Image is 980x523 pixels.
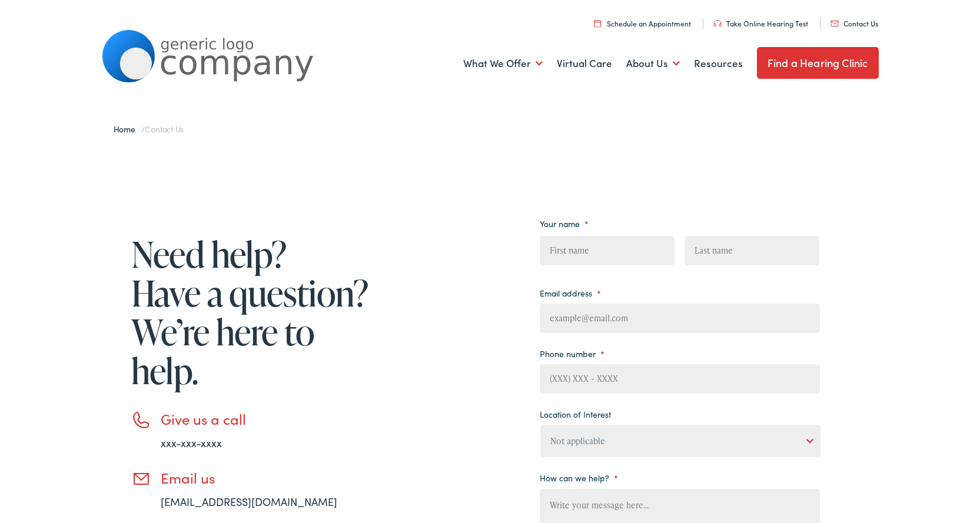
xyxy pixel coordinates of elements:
img: utility icon [713,20,722,27]
img: utility icon [830,21,839,26]
span: / [114,123,184,135]
label: Your name [540,218,589,229]
a: Contact Us [830,18,878,28]
label: Location of Interest [540,409,611,419]
label: Email address [540,288,601,298]
a: Virtual Care [557,42,612,85]
h3: Give us a call [161,411,373,428]
a: Resources [694,42,743,85]
input: First name [540,236,675,265]
h1: Need help? Have a question? We’re here to help. [131,235,373,390]
a: About Us [626,42,680,85]
input: (XXX) XXX - XXXX [540,364,820,394]
a: Schedule an Appointment [594,18,691,28]
a: xxx-xxx-xxxx [161,435,222,450]
span: Contact Us [145,123,184,135]
a: What We Offer [463,42,543,85]
label: How can we help? [540,472,618,483]
img: utility icon [594,19,601,27]
label: Phone number [540,348,604,359]
a: Home [114,123,141,135]
a: Find a Hearing Clinic [757,47,879,79]
h3: Email us [161,469,373,487]
input: example@email.com [540,304,820,333]
a: Take Online Hearing Test [713,18,808,28]
a: [EMAIL_ADDRESS][DOMAIN_NAME] [161,494,337,509]
input: Last name [685,236,819,265]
